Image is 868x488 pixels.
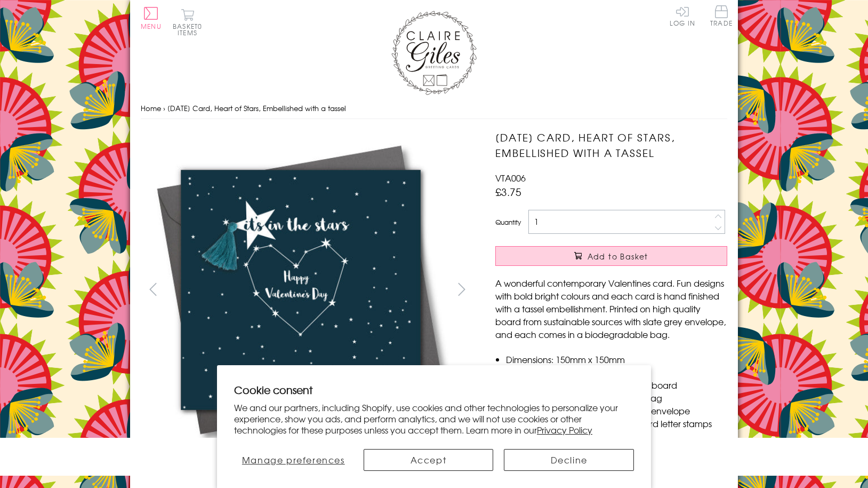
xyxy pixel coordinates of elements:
[141,98,727,120] nav: breadcrumbs
[450,277,474,301] button: next
[141,130,461,450] img: Valentine's Day Card, Heart of Stars, Embellished with a tassel
[670,5,695,26] a: Log In
[588,251,648,262] span: Add to Basket
[506,353,727,366] li: Dimensions: 150mm x 150mm
[391,11,477,95] img: Claire Giles Greetings Cards
[495,184,521,199] span: £3.75
[710,5,733,28] a: Trade
[163,103,165,113] span: ›
[141,7,162,29] button: Menu
[710,5,733,26] span: Trade
[495,217,521,227] label: Quantity
[495,171,526,184] span: VTA006
[495,130,727,161] h1: [DATE] Card, Heart of Stars, Embellished with a tassel
[141,103,161,113] a: Home
[141,21,162,31] span: Menu
[537,423,592,436] a: Privacy Policy
[234,449,353,471] button: Manage preferences
[504,449,634,471] button: Decline
[167,103,346,113] span: [DATE] Card, Heart of Stars, Embellished with a tassel
[242,453,345,466] span: Manage preferences
[141,277,165,301] button: prev
[234,382,634,397] h2: Cookie consent
[178,21,202,37] span: 0 items
[173,9,202,36] button: Basket0 items
[495,277,727,341] p: A wonderful contemporary Valentines card. Fun designs with bold bright colours and each card is h...
[495,246,727,266] button: Add to Basket
[474,130,794,450] img: Valentine's Day Card, Heart of Stars, Embellished with a tassel
[364,449,494,471] button: Accept
[234,402,634,435] p: We and our partners, including Shopify, use cookies and other technologies to personalize your ex...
